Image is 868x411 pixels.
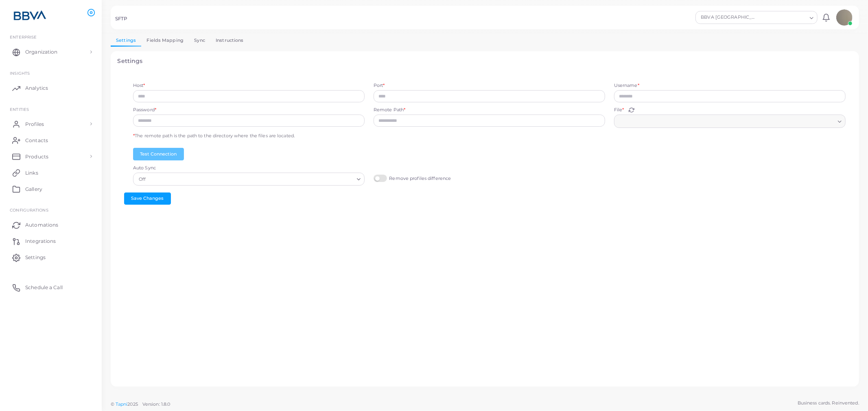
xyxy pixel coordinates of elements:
[133,148,184,160] button: Test Connection
[210,35,249,46] a: Instructions
[10,35,37,39] span: Enterprise
[614,82,639,89] label: Username
[142,401,171,407] span: Version: 1.8.0
[6,116,96,132] a: Profiles
[133,173,365,186] div: Search for option
[141,35,189,46] a: Fields Mapping
[10,208,48,212] span: Configurations
[6,148,96,164] a: Products
[25,121,44,128] span: Profiles
[25,221,58,229] span: Automations
[127,401,138,408] span: 2025
[374,107,405,113] label: Remote Path
[6,279,96,296] a: Schedule a Call
[25,48,57,56] span: Organization
[614,107,634,113] label: File
[618,117,835,126] input: Search for option
[6,181,96,197] a: Gallery
[6,80,96,96] a: Analytics
[836,9,853,26] img: avatar
[118,58,853,65] h4: Settings
[133,165,156,171] label: Auto Sync
[25,284,63,291] span: Schedule a Call
[25,186,42,193] span: Gallery
[115,16,127,22] h5: SFTP
[374,82,385,89] label: Port
[7,8,52,23] img: logo
[6,249,96,266] a: Settings
[10,71,30,76] span: INSIGHTS
[25,238,56,245] span: Integrations
[25,84,48,92] span: Analytics
[133,107,156,113] label: Password
[133,82,145,89] label: Host
[116,401,128,407] a: Tapni
[760,13,807,22] input: Search for option
[798,400,859,407] span: Business cards. Reinvented.
[6,132,96,148] a: Contacts
[6,164,96,181] a: Links
[834,9,855,26] a: avatar
[25,137,48,144] span: Contacts
[111,35,141,46] a: Settings
[189,35,210,46] a: Sync
[148,175,354,184] input: Search for option
[25,153,48,160] span: Products
[6,233,96,249] a: Integrations
[6,44,96,60] a: Organization
[124,193,171,205] button: Save Changes
[614,115,846,128] div: Search for option
[111,401,170,408] span: ©
[133,132,846,139] p: The remote path is the path to the directory where the files are located.
[138,175,147,184] span: Off
[10,107,29,112] span: ENTITIES
[25,254,46,261] span: Settings
[25,169,38,177] span: Links
[6,217,96,233] a: Automations
[695,11,818,24] div: Search for option
[700,13,759,22] span: BBVA [GEOGRAPHIC_DATA]
[374,175,451,182] label: Remove profiles difference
